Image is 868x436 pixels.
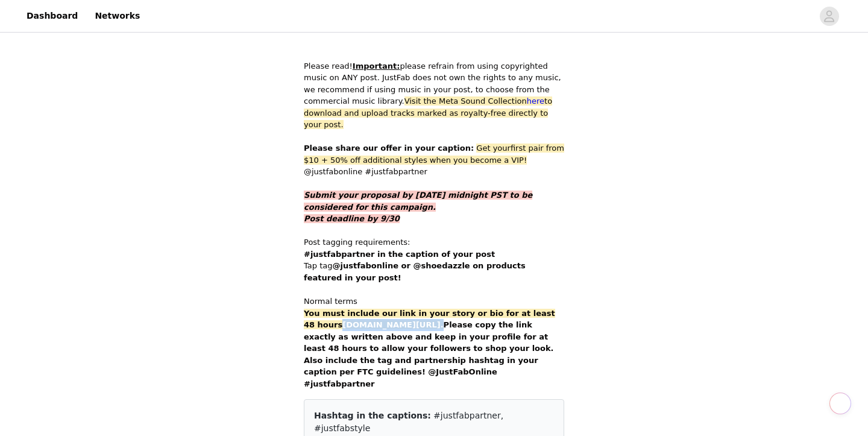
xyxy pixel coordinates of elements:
[19,2,85,30] a: Dashboard
[304,144,564,165] span: first pair from $10 + 50% off additional styles when you become a VIP!
[304,261,526,282] strong: @justfabonline or @shoedazzle on products featured in your post!
[87,2,147,30] a: Networks
[353,62,400,71] strong: Important:
[304,295,564,308] p: Normal terms
[304,142,564,178] p: @justfabonline #justfabpartner
[304,144,564,165] span: Get your
[304,96,552,129] span: Visit the Meta Sound Collection to download and upload tracks marked as royalty-free directly to ...
[304,214,400,223] strong: Post deadline by 9/30
[342,320,443,329] strong: .
[527,96,544,106] a: here
[304,236,564,248] p: Post tagging requirements:
[342,320,440,329] a: [DOMAIN_NAME][URL]
[304,250,495,259] strong: #justfabpartner in the caption of your post
[304,191,532,212] strong: Submit your proposal by [DATE] midnight PST to be considered for this campaign.
[304,320,554,388] strong: Please copy the link exactly as written above and keep in your profile for at least 48 hours to a...
[304,144,474,153] strong: Please share our offer in your caption:
[823,7,835,26] div: avatar
[304,62,561,106] span: Please read! please refrain from using copyrighted music on ANY post. JustFab does not own the ri...
[304,309,555,330] strong: You must include our link in your story or bio for at least 48 hours
[314,411,431,420] span: Hashtag in the captions:
[304,260,564,283] p: Tap tag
